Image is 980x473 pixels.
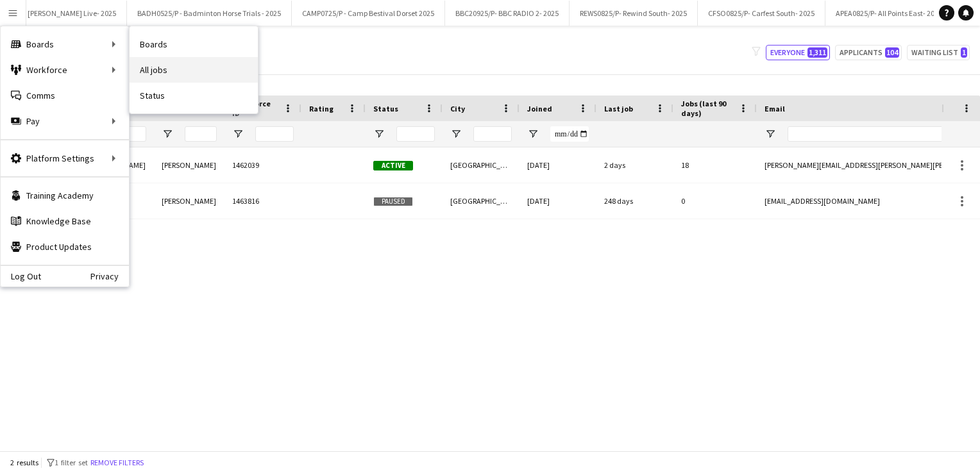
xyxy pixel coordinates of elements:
[224,183,301,219] div: 1463816
[673,147,757,183] div: 18
[907,45,970,60] button: Waiting list1
[443,147,520,183] div: [GEOGRAPHIC_DATA]
[604,104,633,113] span: Last job
[450,104,465,113] span: City
[373,104,398,113] span: Status
[596,183,673,219] div: 248 days
[1,31,129,57] div: Boards
[681,99,734,118] span: Jobs (last 90 days)
[130,83,258,108] a: Status
[520,147,596,183] div: [DATE]
[1,83,129,108] a: Comms
[154,183,224,219] div: [PERSON_NAME]
[1,108,129,134] div: Pay
[527,128,539,140] button: Open Filter Menu
[292,1,445,26] button: CAMP0725/P - Camp Bestival Dorset 2025
[90,271,129,281] a: Privacy
[130,31,258,57] a: Boards
[961,47,967,58] span: 1
[766,45,830,60] button: Everyone1,311
[232,128,244,140] button: Open Filter Menu
[154,147,224,183] div: [PERSON_NAME]
[127,1,292,26] button: BADH0525/P - Badminton Horse Trials - 2025
[835,45,902,60] button: Applicants104
[596,147,673,183] div: 2 days
[1,208,129,234] a: Knowledge Base
[255,126,294,142] input: Workforce ID Filter Input
[1,271,41,281] a: Log Out
[445,1,570,26] button: BBC20925/P- BBC RADIO 2- 2025
[55,458,88,467] span: 1 filter set
[396,126,435,142] input: Status Filter Input
[309,104,334,113] span: Rating
[185,126,217,142] input: Last Name Filter Input
[673,183,757,219] div: 0
[698,1,825,26] button: CFSO0825/P- Carfest South- 2025
[443,183,520,219] div: [GEOGRAPHIC_DATA]
[473,126,512,142] input: City Filter Input
[825,1,953,26] button: APEA0825/P- All Points East- 2025
[1,183,129,208] a: Training Academy
[162,128,173,140] button: Open Filter Menu
[224,147,301,183] div: 1462039
[1,145,129,171] div: Platform Settings
[807,47,827,58] span: 1,311
[527,104,552,113] span: Joined
[1,234,129,260] a: Product Updates
[765,128,776,140] button: Open Filter Menu
[765,104,785,113] span: Email
[520,183,596,219] div: [DATE]
[570,1,698,26] button: REWS0825/P- Rewind South- 2025
[885,47,899,58] span: 104
[373,197,413,206] span: Paused
[373,128,385,140] button: Open Filter Menu
[450,128,462,140] button: Open Filter Menu
[130,57,258,83] a: All jobs
[373,161,413,170] span: Active
[88,456,146,470] button: Remove filters
[550,126,589,142] input: Joined Filter Input
[1,57,129,83] div: Workforce
[114,126,146,142] input: First Name Filter Input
